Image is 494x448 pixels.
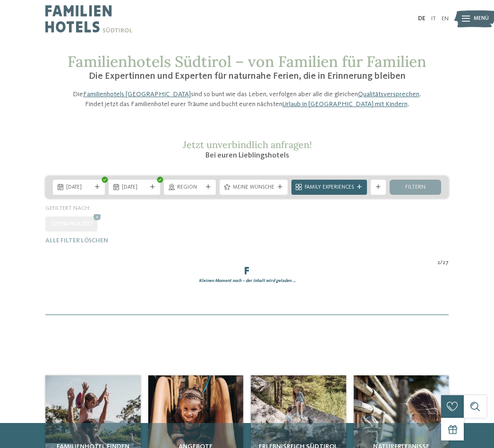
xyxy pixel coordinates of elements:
span: Jetzt unverbindlich anfragen! [183,139,312,150]
span: Region [177,184,203,191]
span: Familienhotels Südtirol – von Familien für Familien [68,52,426,71]
span: Family Experiences [305,184,354,191]
a: IT [431,16,436,22]
span: Die Expertinnen und Experten für naturnahe Ferien, die in Erinnerung bleiben [89,72,406,81]
span: Menü [474,15,489,23]
span: / [440,259,443,267]
a: Familienhotels [GEOGRAPHIC_DATA] [83,91,191,98]
p: Die sind so bunt wie das Leben, verfolgen aber alle die gleichen . Findet jetzt das Familienhotel... [68,90,426,108]
a: EN [442,16,449,22]
span: [DATE] [122,184,147,191]
span: Bei euren Lieblingshotels [205,152,289,159]
span: 2 [437,259,440,267]
div: Kleinen Moment noch – der Inhalt wird geladen … [42,278,452,284]
a: Urlaub in [GEOGRAPHIC_DATA] mit Kindern [282,101,408,108]
span: Meine Wünsche [233,184,274,191]
span: 27 [443,259,449,267]
a: DE [418,16,426,22]
a: Qualitätsversprechen [358,91,419,98]
span: [DATE] [66,184,92,191]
